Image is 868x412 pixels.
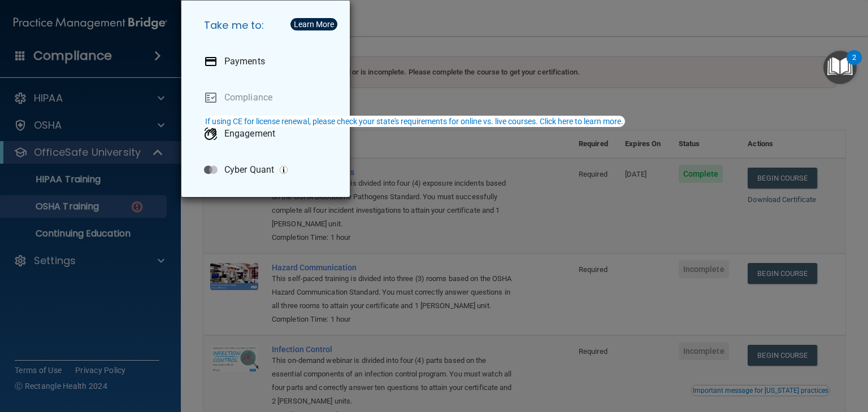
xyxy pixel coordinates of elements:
[294,20,334,28] div: Learn More
[823,51,857,84] button: Open Resource Center, 2 new notifications
[852,58,856,72] div: 2
[224,128,275,139] p: Engagement
[195,46,341,77] a: Payments
[195,10,341,41] h5: Take me to:
[205,117,623,125] div: If using CE for license renewal, please check your state's requirements for online vs. live cours...
[203,116,625,127] button: If using CE for license renewal, please check your state's requirements for online vs. live cours...
[290,18,337,30] button: Learn More
[224,164,274,176] p: Cyber Quant
[195,82,341,113] a: Compliance
[195,118,341,150] a: Engagement
[224,56,265,67] p: Payments
[195,154,341,186] a: Cyber Quant
[673,338,854,383] iframe: Drift Widget Chat Controller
